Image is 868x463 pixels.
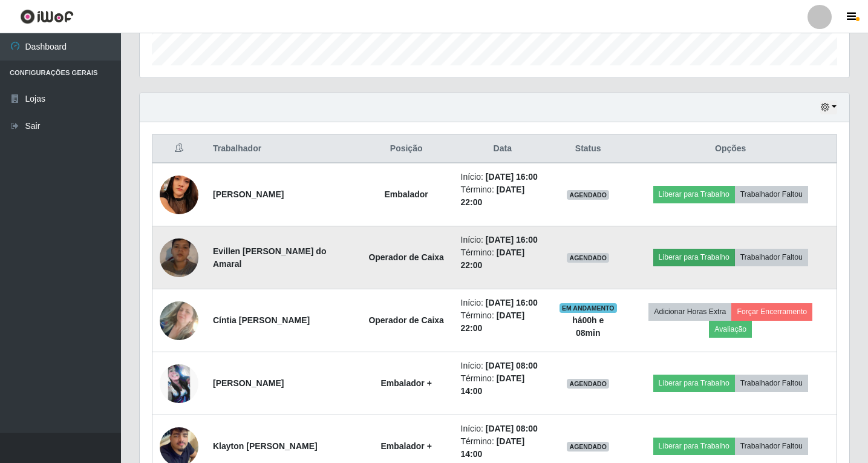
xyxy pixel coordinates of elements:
[567,190,609,200] span: AGENDADO
[213,246,326,269] strong: Evillen [PERSON_NAME] do Amaral
[624,135,837,163] th: Opções
[560,303,617,313] span: EM ANDAMENTO
[384,189,428,199] strong: Embalador
[380,378,431,388] strong: Embalador +
[20,9,74,24] img: CoreUI Logo
[454,135,552,163] th: Data
[160,151,198,237] img: 1755117602087.jpeg
[206,135,359,163] th: Trabalhador
[461,435,545,461] li: Término:
[461,183,545,209] li: Término:
[461,234,545,246] li: Início:
[486,235,538,245] time: [DATE] 16:00
[735,438,808,455] button: Trabalhador Faltou
[567,442,609,452] span: AGENDADO
[213,189,284,199] strong: [PERSON_NAME]
[653,186,735,203] button: Liberar para Trabalho
[160,223,198,292] img: 1751338751212.jpeg
[380,441,431,451] strong: Embalador +
[461,422,545,435] li: Início:
[368,252,444,262] strong: Operador de Caixa
[486,424,538,433] time: [DATE] 08:00
[709,321,752,338] button: Avaliação
[461,246,545,272] li: Término:
[160,364,198,403] img: 1652231236130.jpeg
[653,249,735,266] button: Liberar para Trabalho
[461,297,545,309] li: Início:
[486,298,538,307] time: [DATE] 16:00
[461,372,545,398] li: Término:
[368,315,444,325] strong: Operador de Caixa
[653,438,735,455] button: Liberar para Trabalho
[486,172,538,182] time: [DATE] 16:00
[461,360,545,372] li: Início:
[486,361,538,370] time: [DATE] 08:00
[735,186,808,203] button: Trabalhador Faltou
[552,135,624,163] th: Status
[653,375,735,392] button: Liberar para Trabalho
[359,135,454,163] th: Posição
[735,249,808,266] button: Trabalhador Faltou
[735,375,808,392] button: Trabalhador Faltou
[572,315,604,338] strong: há 00 h e 08 min
[213,441,318,451] strong: Klayton [PERSON_NAME]
[213,378,284,388] strong: [PERSON_NAME]
[567,379,609,389] span: AGENDADO
[213,315,310,325] strong: Cíntia [PERSON_NAME]
[160,286,198,355] img: 1756831283854.jpeg
[567,253,609,263] span: AGENDADO
[461,309,545,335] li: Término:
[731,303,812,320] button: Forçar Encerramento
[648,303,731,320] button: Adicionar Horas Extra
[461,171,545,183] li: Início:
